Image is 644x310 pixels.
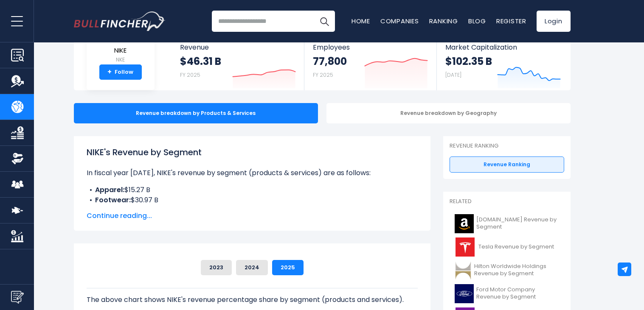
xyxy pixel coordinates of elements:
a: Ranking [429,17,458,25]
a: Revenue Ranking [450,156,564,173]
small: FY 2025 [313,71,333,78]
a: Market Capitalization $102.35 B [DATE] [437,36,569,90]
a: Blog [468,17,486,25]
p: Related [450,198,564,205]
a: Ford Motor Company Revenue by Segment [450,282,564,305]
a: Home [352,17,370,25]
img: Ownership [11,152,24,165]
p: Revenue Ranking [450,142,564,150]
button: Search [314,11,335,32]
span: [DOMAIN_NAME] Revenue by Segment [476,216,559,231]
a: Go to homepage [74,11,165,31]
small: FY 2025 [180,71,200,78]
a: Tesla Revenue by Segment [450,235,564,259]
small: NKE [106,56,135,64]
span: Revenue [180,43,296,51]
a: +Follow [99,64,142,80]
img: HLT logo [455,261,472,280]
span: Continue reading... [87,211,418,221]
button: 2023 [201,260,232,275]
img: F logo [455,284,474,303]
li: $15.27 B [87,185,418,195]
strong: 77,800 [313,55,347,68]
strong: $46.31 B [180,55,221,68]
b: Footwear: [95,195,131,205]
small: [DATE] [445,71,461,78]
span: Tesla Revenue by Segment [478,243,554,251]
p: In fiscal year [DATE], NIKE's revenue by segment (products & services) are as follows: [87,168,418,178]
a: Hilton Worldwide Holdings Revenue by Segment [450,259,564,282]
strong: $102.35 B [445,55,492,68]
strong: + [107,68,112,76]
a: Employees 77,800 FY 2025 [304,36,436,90]
span: Hilton Worldwide Holdings Revenue by Segment [474,263,559,277]
a: Register [496,17,526,25]
a: Revenue $46.31 B FY 2025 [172,36,304,90]
li: $30.97 B [87,195,418,205]
span: NIKE [106,47,135,54]
span: Market Capitalization [445,43,561,51]
img: AMZN logo [455,214,474,233]
div: Revenue breakdown by Geography [326,103,571,123]
a: Login [537,11,571,32]
b: Apparel: [95,185,124,195]
div: Revenue breakdown by Products & Services [74,103,318,123]
button: 2025 [272,260,304,275]
p: The above chart shows NIKE's revenue percentage share by segment (products and services). [87,295,418,305]
h1: NIKE's Revenue by Segment [87,146,418,159]
button: 2024 [236,260,268,275]
img: TSLA logo [455,237,476,257]
span: Employees [313,43,428,51]
a: [DOMAIN_NAME] Revenue by Segment [450,212,564,235]
a: Companies [380,17,419,25]
span: Ford Motor Company Revenue by Segment [476,286,559,301]
img: Bullfincher logo [74,11,166,31]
